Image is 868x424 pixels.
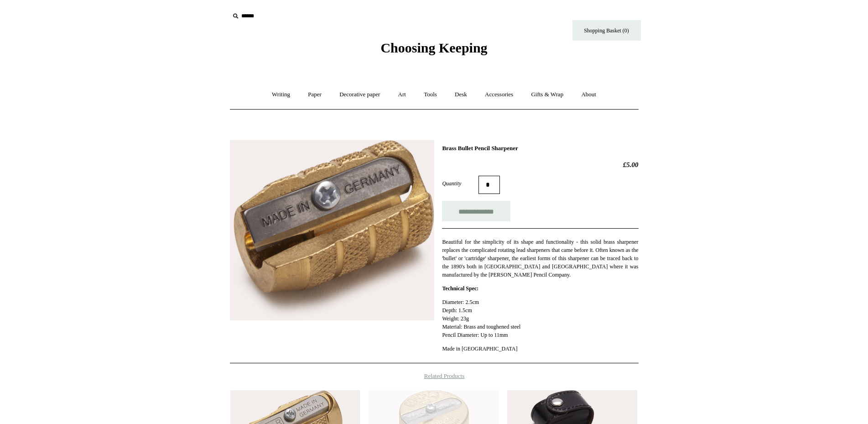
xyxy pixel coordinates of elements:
[380,47,487,54] a: Choosing Keeping
[442,345,638,353] p: Made in [GEOGRAPHIC_DATA]
[206,372,662,380] h4: Related Products
[477,83,521,107] a: Accessories
[442,238,638,279] p: Beautiful for the simplicity of its shape and functionality - this solid brass sharpener replaces...
[264,83,298,107] a: Writing
[230,140,434,320] img: Brass Bullet Pencil Sharpener
[447,83,475,107] a: Desk
[442,145,638,152] h1: Brass Bullet Pencil Sharpener
[572,20,641,41] a: Shopping Basket (0)
[442,161,638,169] h2: £5.00
[390,83,414,107] a: Art
[380,40,487,55] span: Choosing Keeping
[416,83,445,107] a: Tools
[442,298,638,339] p: Diameter: 2.5cm Depth: 1.5cm Weight: 23g Material: Brass and toughened steel Pencil Diameter: Up ...
[523,83,572,107] a: Gifts & Wrap
[442,285,478,292] strong: Technical Spec:
[442,179,478,188] label: Quantity
[300,83,330,107] a: Paper
[331,83,388,107] a: Decorative paper
[573,83,604,107] a: About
